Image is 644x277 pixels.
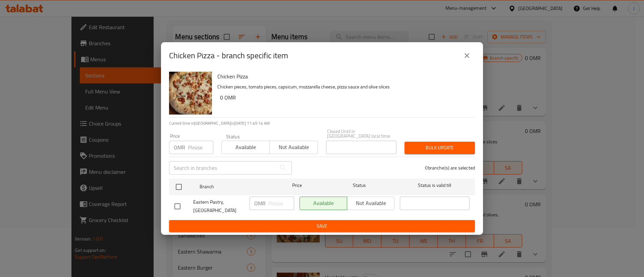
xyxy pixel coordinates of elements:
[169,72,212,115] img: Chicken Pizza
[425,164,475,171] p: 0 branche(s) are selected
[268,197,294,210] input: Please enter price
[188,141,213,154] input: Please enter price
[200,183,269,191] span: Branch
[217,72,470,81] h6: Chicken Pizza
[254,199,266,207] p: OMR
[410,144,470,152] span: Bulk update
[193,198,244,215] span: Eastern Pastry, [GEOGRAPHIC_DATA]
[272,142,315,152] span: Not available
[325,181,394,190] span: Status
[269,141,318,154] button: Not available
[275,181,319,190] span: Price
[400,181,470,190] span: Status is valid till
[217,83,470,91] p: Chicken pieces, tomato pieces, capsicum, mozzarella cheese, pizza sauce and olive slices
[169,50,288,61] h2: Chicken Pizza - branch specific item
[169,161,276,175] input: Search in branches
[169,220,475,232] button: Save
[174,143,185,151] p: OMR
[224,142,267,152] span: Available
[221,141,270,154] button: Available
[169,120,475,126] p: Current time in [GEOGRAPHIC_DATA] is [DATE] 11:45:14 AM
[174,222,470,230] span: Save
[459,48,475,64] button: close
[220,93,470,102] h6: 0 OMR
[405,142,475,154] button: Bulk update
